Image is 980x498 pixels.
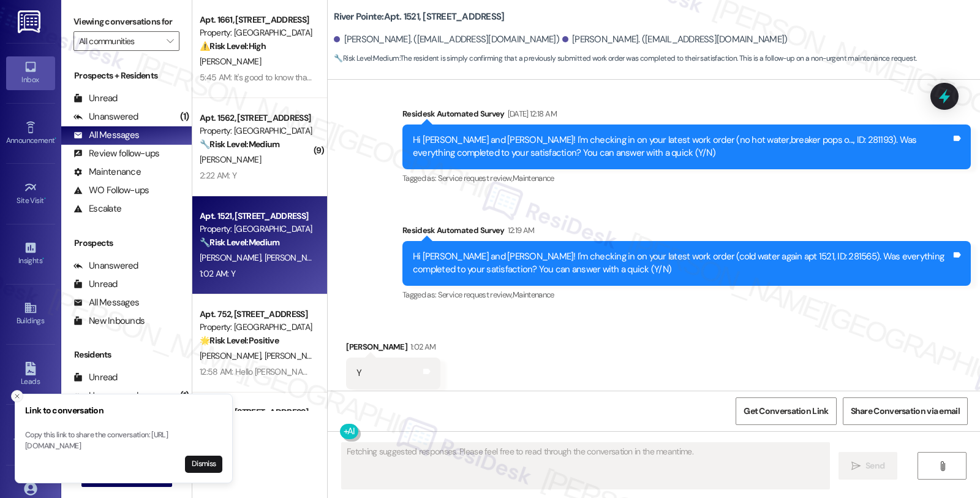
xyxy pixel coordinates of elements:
strong: 🌟 Risk Level: Positive [200,335,279,346]
div: All Messages [73,129,139,142]
div: [DATE] 12:18 AM [505,107,557,120]
div: Apt. 1661, [STREET_ADDRESS] [200,13,313,26]
div: Tagged as: [402,169,971,187]
i:  [167,36,173,46]
a: Inbox [6,56,55,90]
div: Residents [61,348,192,361]
div: Apt. 1521, [STREET_ADDRESS] [200,210,313,223]
textarea: Fetching suggested responses. Please feel free to read through the conversation in the meantime. [342,443,829,489]
div: 12:58 AM: Hello [PERSON_NAME], thank you for letting me know. We're here to help improve your exp... [200,366,888,377]
div: Apt. 642, [STREET_ADDRESS] [200,406,313,419]
div: Unread [73,92,118,105]
div: Residesk Automated Survey [402,224,971,241]
span: : The resident is simply confirming that a previously submitted work order was completed to their... [334,52,916,65]
a: Leads [6,358,55,391]
span: Get Conversation Link [744,405,828,418]
p: Copy this link to share the conversation: [URL][DOMAIN_NAME] [25,430,222,451]
span: Share Conversation via email [851,405,960,418]
span: Service request review , [438,289,513,300]
button: Get Conversation Link [736,397,836,425]
div: Unanswered [73,259,138,272]
div: Unanswered [73,110,138,123]
div: Property: [GEOGRAPHIC_DATA] [200,26,313,39]
span: [PERSON_NAME] [265,252,326,263]
button: Close toast [11,390,23,402]
h3: Link to conversation [25,404,222,417]
div: WO Follow-ups [73,184,149,197]
div: Prospects [61,237,192,250]
div: Property: [GEOGRAPHIC_DATA] [200,321,313,334]
img: ResiDesk Logo [18,10,43,33]
div: Tagged as: [346,389,440,407]
div: Unread [73,371,118,384]
i:  [938,461,947,471]
div: Property: [GEOGRAPHIC_DATA] [200,124,313,137]
div: Review follow-ups [73,147,159,160]
div: 1:02 AM: Y [200,268,235,279]
strong: 🔧 Risk Level: Medium [200,139,279,150]
div: [PERSON_NAME]. ([EMAIL_ADDRESS][DOMAIN_NAME]) [334,33,559,46]
a: Templates • [6,418,55,451]
span: [PERSON_NAME] [265,350,326,361]
div: Tagged as: [402,286,971,304]
div: (1) [177,107,192,126]
label: Viewing conversations for [73,12,179,31]
strong: 🔧 Risk Level: Medium [334,53,399,63]
div: [PERSON_NAME] [346,340,440,358]
div: Property: [GEOGRAPHIC_DATA] [200,223,313,236]
span: • [44,194,46,203]
span: • [55,134,56,143]
span: [PERSON_NAME] [200,56,261,67]
span: Maintenance [513,289,554,300]
button: Dismiss [185,456,222,473]
strong: 🔧 Risk Level: Medium [200,237,279,248]
div: Maintenance [73,166,141,178]
a: Insights • [6,237,55,270]
div: [PERSON_NAME]. ([EMAIL_ADDRESS][DOMAIN_NAME]) [562,33,788,46]
div: 1:02 AM [407,340,435,353]
input: All communities [79,31,160,51]
div: All Messages [73,296,139,309]
div: 2:22 AM: Y [200,170,236,181]
span: • [42,255,44,263]
div: Escalate [73,202,121,215]
b: River Pointe: Apt. 1521, [STREET_ADDRESS] [334,10,504,23]
i:  [851,461,861,471]
strong: ⚠️ Risk Level: High [200,40,266,52]
div: Unread [73,278,118,291]
span: Send [865,459,884,472]
div: Hi [PERSON_NAME] and [PERSON_NAME]! I'm checking in on your latest work order (cold water again a... [413,250,951,277]
span: Maintenance [513,173,554,183]
span: [PERSON_NAME] [200,350,265,361]
button: Send [839,452,898,480]
div: Residesk Automated Survey [402,107,971,124]
div: Hi [PERSON_NAME] and [PERSON_NAME]! I'm checking in on your latest work order (no hot water,break... [413,134,951,160]
a: Buildings [6,297,55,331]
div: 5:45 AM: It's good to know that the repairs went fine. I understand your A/C is dripping on your ... [200,72,949,83]
div: Apt. 1562, [STREET_ADDRESS] [200,112,313,124]
div: Y [356,367,361,380]
span: Service request review , [438,173,513,183]
button: Share Conversation via email [843,397,968,425]
div: New Inbounds [73,315,145,328]
div: Apt. 752, [STREET_ADDRESS] [200,308,313,321]
div: 12:19 AM [505,224,535,237]
div: Prospects + Residents [61,69,192,82]
a: Site Visit • [6,177,55,210]
span: [PERSON_NAME] [200,154,261,165]
span: [PERSON_NAME] [200,252,265,263]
